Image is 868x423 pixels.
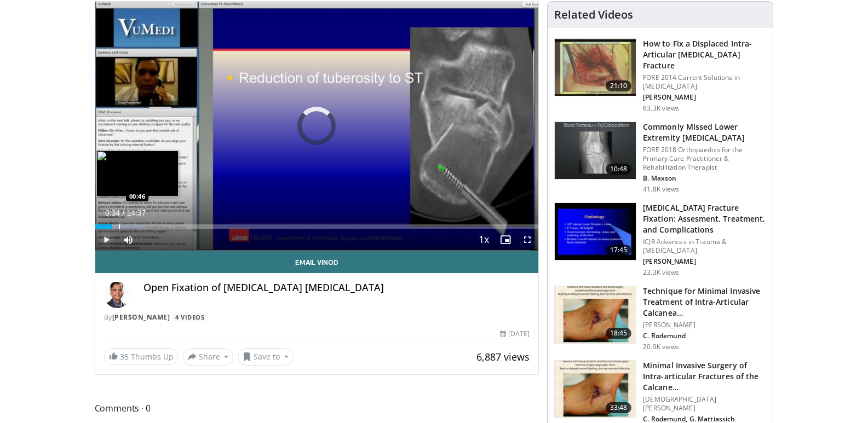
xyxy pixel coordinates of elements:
a: [PERSON_NAME] [112,312,170,322]
span: 35 [120,351,129,362]
a: 4 Videos [172,312,208,322]
img: 35a50d49-627e-422b-a069-3479b31312bc.150x105_q85_crop-smart_upscale.jpg [555,361,636,418]
img: dedc188c-4393-4618-b2e6-7381f7e2f7ad.150x105_q85_crop-smart_upscale.jpg [555,286,636,343]
a: 21:10 How to Fix a Displaced Intra-Articular [MEDICAL_DATA] Fracture FORE 2014 Current Solutions ... [554,38,766,113]
p: 63.3K views [643,104,679,113]
img: Avatar [104,282,130,308]
img: 55ff4537-6d30-4030-bbbb-bab469c05b17.150x105_q85_crop-smart_upscale.jpg [555,39,636,96]
span: 0:34 [105,208,120,217]
button: Save to [238,348,294,366]
p: FORE 2014 Current Solutions in [MEDICAL_DATA] [643,73,766,91]
img: 4aa379b6-386c-4fb5-93ee-de5617843a87.150x105_q85_crop-smart_upscale.jpg [555,122,636,179]
span: 33:48 [606,402,632,413]
a: 10:48 Commonly Missed Lower Extremity [MEDICAL_DATA] FORE 2018 Orthopaedics for the Primary Care ... [554,121,766,194]
h3: Technique for Minimal Invasive Treatment of Intra-Articular Calcanea… [643,286,766,318]
button: Enable picture-in-picture mode [495,229,516,251]
img: image.jpeg [96,150,179,196]
span: 14:37 [127,208,146,217]
p: 23.3K views [643,268,679,277]
span: 18:45 [606,328,632,339]
span: 6,887 views [476,350,530,363]
div: By [104,312,530,322]
p: [PERSON_NAME] [643,93,766,102]
a: 18:45 Technique for Minimal Invasive Treatment of Intra-Articular Calcanea… [PERSON_NAME] C. Rode... [554,286,766,351]
a: Email Vinod [95,251,539,273]
h3: How to Fix a Displaced Intra-Articular [MEDICAL_DATA] Fracture [643,38,766,71]
button: Share [183,348,234,366]
p: [PERSON_NAME] [643,321,766,329]
button: Play [95,229,117,251]
img: 297020_0000_1.png.150x105_q85_crop-smart_upscale.jpg [555,203,636,260]
span: / [123,208,125,217]
p: 41.8K views [643,185,679,194]
h4: Related Videos [554,8,633,21]
p: C. Rodemund [643,332,766,340]
p: B. Maxson [643,174,766,183]
p: 20.9K views [643,343,679,351]
h3: [MEDICAL_DATA] Fracture Fixation: Assesment, Treatment, and Complications [643,202,766,235]
span: 21:10 [606,80,632,91]
p: [DEMOGRAPHIC_DATA][PERSON_NAME] [643,395,766,413]
a: 17:45 [MEDICAL_DATA] Fracture Fixation: Assesment, Treatment, and Complications ICJR Advances in ... [554,202,766,277]
span: Comments 0 [95,401,539,415]
span: 10:48 [606,164,632,175]
div: Progress Bar [95,224,539,229]
h3: Minimal Invasive Surgery of Intra-articular Fractures of the Calcane… [643,360,766,393]
h3: Commonly Missed Lower Extremity [MEDICAL_DATA] [643,121,766,143]
button: Playback Rate [473,229,495,251]
p: [PERSON_NAME] [643,257,766,266]
button: Mute [117,229,139,251]
button: Fullscreen [516,229,538,251]
a: 35 Thumbs Up [104,348,179,365]
p: ICJR Advances in Trauma & [MEDICAL_DATA] [643,237,766,255]
div: [DATE] [500,329,530,339]
p: FORE 2018 Orthopaedics for the Primary Care Practitioner & Rehabilitation Therapist [643,146,766,172]
span: 17:45 [606,245,632,256]
video-js: Video Player [95,2,539,251]
h4: Open Fixation of [MEDICAL_DATA] [MEDICAL_DATA] [143,282,530,294]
